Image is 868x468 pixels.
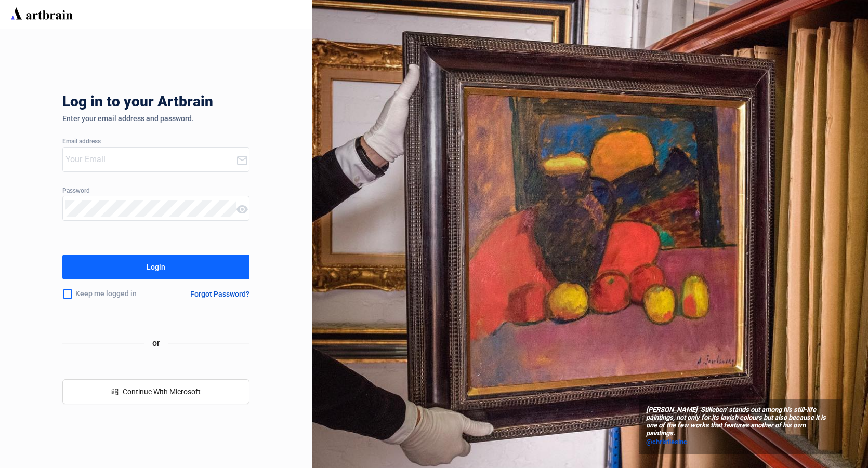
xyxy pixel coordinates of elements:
div: Password [62,188,249,195]
button: windowsContinue With Microsoft [62,379,249,404]
div: Keep me logged in [62,283,165,305]
a: @christiesinc [646,437,835,447]
div: Login [147,259,165,275]
div: Forgot Password? [190,290,249,298]
div: Enter your email address and password. [62,114,249,123]
span: @christiesinc [646,438,687,446]
span: Continue With Microsoft [123,387,201,396]
div: Email address [62,138,249,145]
span: windows [111,388,119,395]
button: Login [62,255,249,279]
span: [PERSON_NAME] ‘Stilleben’ stands out among his still-life paintings, not only for its lavish colo... [646,406,835,437]
div: Log in to your Artbrain [62,93,374,114]
input: Your Email [65,151,236,168]
span: or [144,337,168,350]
